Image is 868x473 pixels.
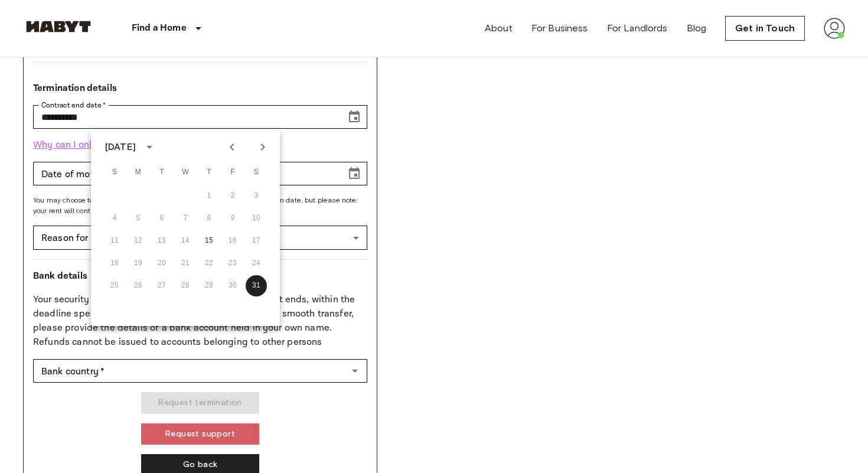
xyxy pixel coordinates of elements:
p: Termination details [33,81,367,96]
button: 31 [246,275,267,296]
span: Monday [128,161,149,184]
a: Get in Touch [725,16,805,41]
span: Friday [222,161,243,184]
button: 15 [198,230,220,252]
p: Bank details [33,269,367,283]
img: avatar [824,18,845,39]
button: Request support [141,423,259,445]
p: Your security deposit will be refunded after your contract ends, within the deadline specified in... [33,293,367,350]
button: Choose date, selected date is Jan 31, 2026 [342,105,366,129]
span: Saturday [246,161,267,184]
a: About [485,21,513,35]
span: Tuesday [151,161,172,184]
button: Open [347,363,363,379]
span: Thursday [198,161,220,184]
button: calendar view is open, switch to year view [139,137,159,157]
p: Find a Home [132,21,187,35]
img: Habyt [23,21,94,32]
span: Sunday [104,161,125,184]
a: Blog [687,21,707,35]
div: [DATE] [105,140,136,154]
button: Previous month [222,137,242,157]
span: You may choose to move out on any date up to and including the termination date, but please note:... [33,195,367,216]
button: Choose date [342,162,366,185]
a: For Landlords [607,21,668,35]
button: Next month [253,137,273,157]
a: For Business [531,21,588,35]
label: Contract end date [41,100,106,110]
span: Wednesday [175,161,196,184]
p: Why can I only choose certain dates? [33,138,367,152]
